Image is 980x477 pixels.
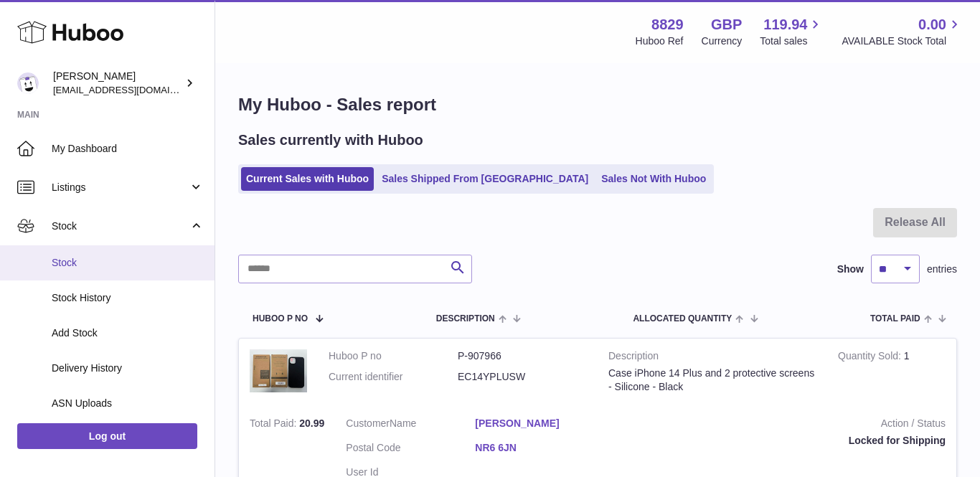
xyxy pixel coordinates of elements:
[52,291,204,305] span: Stock History
[436,314,495,323] span: Description
[711,15,742,34] strong: GBP
[53,70,182,97] div: [PERSON_NAME]
[918,15,946,34] span: 0.00
[52,397,204,410] span: ASN Uploads
[346,417,475,434] dt: Name
[458,349,587,363] dd: P-907966
[253,314,308,323] span: Huboo P no
[52,181,189,194] span: Listings
[238,131,423,150] h2: Sales currently with Huboo
[633,314,732,323] span: ALLOCATED Quantity
[626,434,946,448] div: Locked for Shipping
[608,349,816,367] strong: Description
[52,256,204,270] span: Stock
[626,417,946,434] strong: Action / Status
[838,350,904,365] strong: Quantity Sold
[346,417,390,429] span: Customer
[842,34,963,48] span: AVAILABLE Stock Total
[52,362,204,375] span: Delivery History
[608,367,816,394] div: Case iPhone 14 Plus and 2 protective screens - Silicone - Black
[52,142,204,156] span: My Dashboard
[596,167,711,191] a: Sales Not With Huboo
[53,84,211,95] span: [EMAIL_ADDRESS][DOMAIN_NAME]
[760,15,824,48] a: 119.94 Total sales
[377,167,593,191] a: Sales Shipped From [GEOGRAPHIC_DATA]
[52,326,204,340] span: Add Stock
[241,167,374,191] a: Current Sales with Huboo
[329,370,458,384] dt: Current identifier
[458,370,587,384] dd: EC14YPLUSW
[870,314,920,323] span: Total paid
[250,349,307,392] img: 88291703779312.png
[763,15,807,34] span: 119.94
[17,423,197,449] a: Log out
[299,417,324,429] span: 20.99
[17,72,39,94] img: commandes@kpmatech.com
[927,263,957,276] span: entries
[475,441,604,455] a: NR6 6JN
[651,15,684,34] strong: 8829
[837,263,864,276] label: Show
[238,93,957,116] h1: My Huboo - Sales report
[702,34,743,48] div: Currency
[52,219,189,233] span: Stock
[636,34,684,48] div: Huboo Ref
[346,441,475,458] dt: Postal Code
[475,417,604,430] a: [PERSON_NAME]
[329,349,458,363] dt: Huboo P no
[827,339,956,407] td: 1
[842,15,963,48] a: 0.00 AVAILABLE Stock Total
[760,34,824,48] span: Total sales
[250,417,299,433] strong: Total Paid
